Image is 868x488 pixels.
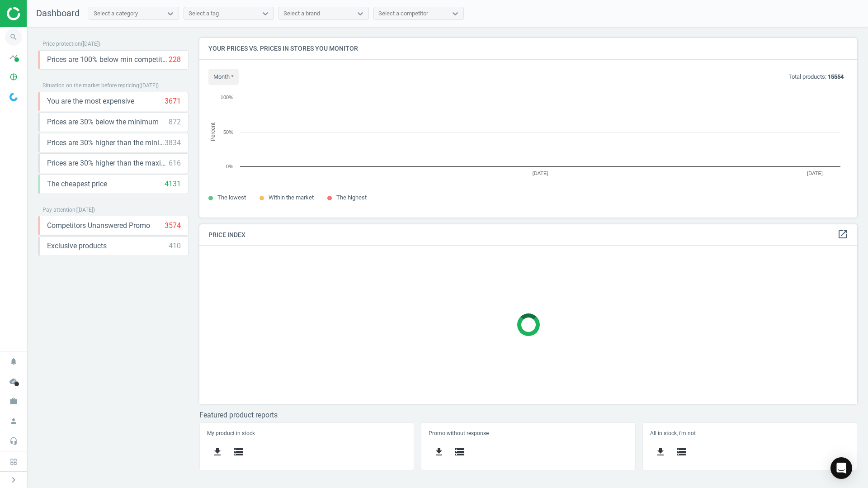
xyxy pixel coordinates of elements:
[788,73,844,81] p: Total products:
[169,55,181,65] div: 228
[269,194,314,201] span: Within the market
[207,430,406,436] h5: My product in stock
[655,446,666,457] i: get_app
[9,93,18,101] img: wGWNvw8QSZomAAAAABJRU5ErkJggg==
[47,221,150,231] span: Competitors Unanswered Promo
[165,179,181,189] div: 4131
[671,441,692,463] button: storage
[5,28,22,46] i: search
[47,158,169,168] span: Prices are 30% higher than the maximal
[226,164,233,169] text: 0%
[207,441,228,463] button: get_app
[429,430,628,436] h5: Promo without response
[650,430,849,436] h5: All in stock, i'm not
[42,82,139,89] span: Situation on the market before repricing
[650,441,671,463] button: get_app
[165,96,181,106] div: 3671
[75,207,95,213] span: ( [DATE] )
[165,138,181,148] div: 3834
[210,122,216,141] tspan: Percent
[36,8,80,19] span: Dashboard
[837,229,848,240] i: open_in_new
[169,158,181,168] div: 616
[47,241,107,251] span: Exclusive products
[47,96,134,106] span: You are the most expensive
[8,474,19,485] i: chevron_right
[208,69,239,85] button: month
[5,68,22,85] i: pie_chart_outlined
[5,393,22,410] i: work
[828,73,844,80] b: 15554
[837,229,848,241] a: open_in_new
[378,9,428,18] div: Select a competitor
[434,446,444,457] i: get_app
[449,441,470,463] button: storage
[139,82,159,89] span: ( [DATE] )
[283,9,320,18] div: Select a brand
[5,432,22,450] i: headset_mic
[94,9,138,18] div: Select a category
[5,353,22,370] i: notifications
[169,241,181,251] div: 410
[47,117,159,127] span: Prices are 30% below the minimum
[228,441,249,463] button: storage
[47,55,169,65] span: Prices are 100% below min competitor
[189,9,219,18] div: Select a tag
[47,138,165,148] span: Prices are 30% higher than the minimum
[807,171,823,176] tspan: [DATE]
[830,457,852,479] div: Open Intercom Messenger
[47,179,107,189] span: The cheapest price
[169,117,181,127] div: 872
[233,446,244,457] i: storage
[81,41,100,47] span: ( [DATE] )
[42,207,75,213] span: Pay attention
[199,411,857,419] h3: Featured product reports
[676,446,687,457] i: storage
[199,38,857,59] h4: Your prices vs. prices in stores you monitor
[165,221,181,231] div: 3574
[5,373,22,390] i: cloud_done
[454,446,465,457] i: storage
[217,194,246,201] span: The lowest
[2,474,25,486] button: chevron_right
[221,95,233,100] text: 100%
[42,41,81,47] span: Price protection
[429,441,449,463] button: get_app
[7,7,71,20] img: ajHJNr6hYgQAAAAASUVORK5CYII=
[5,48,22,66] i: timeline
[336,194,367,201] span: The highest
[223,129,233,135] text: 50%
[5,412,22,430] i: person
[533,171,548,176] tspan: [DATE]
[212,446,223,457] i: get_app
[199,224,857,246] h4: Price Index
